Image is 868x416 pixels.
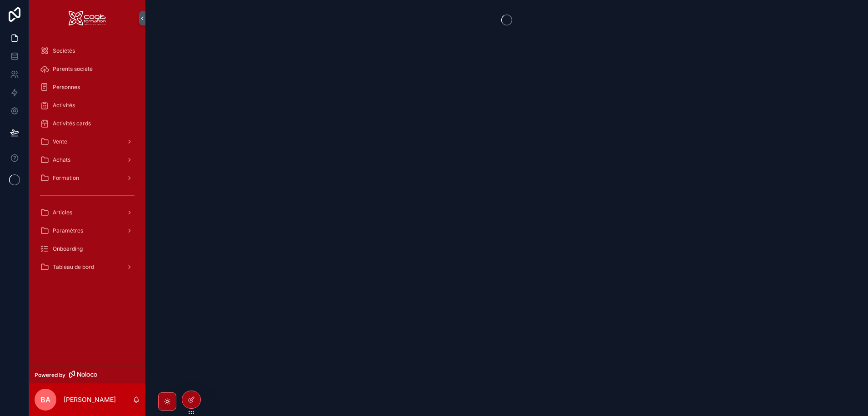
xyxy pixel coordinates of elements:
span: Sociétés [53,47,75,54]
a: Sociétés [35,43,140,59]
span: Paramètres [53,227,83,234]
span: Articles [53,209,72,216]
span: Personnes [53,84,80,91]
a: Articles [35,204,140,221]
span: Onboarding [53,245,83,253]
a: Parents société [35,61,140,77]
span: Formation [53,174,79,182]
span: Activités [53,102,75,109]
span: Powered by [35,371,65,379]
a: Onboarding [35,241,140,257]
a: Powered by [29,366,145,383]
a: Activités [35,97,140,114]
span: Tableau de bord [53,263,94,271]
div: scrollable content [29,36,145,287]
a: Activités cards [35,115,140,132]
span: BA [40,394,50,405]
a: Vente [35,134,140,150]
a: Formation [35,170,140,186]
a: Personnes [35,79,140,95]
span: Vente [53,138,67,145]
p: [PERSON_NAME] [64,395,116,404]
a: Tableau de bord [35,259,140,275]
span: Achats [53,156,70,163]
a: Achats [35,152,140,168]
span: Parents société [53,65,93,73]
a: Paramètres [35,223,140,239]
img: App logo [69,11,106,25]
span: Activités cards [53,120,91,127]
